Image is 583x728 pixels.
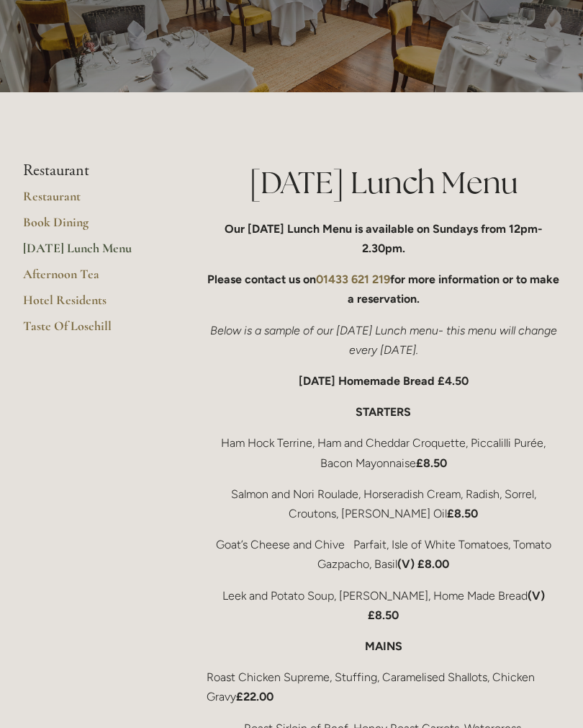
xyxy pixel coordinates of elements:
strong: £8.50 [447,507,478,520]
p: Ham Hock Terrine, Ham and Cheddar Croquette, Piccalilli Purée, Bacon Mayonnaise [207,433,560,472]
p: Roast Chicken Supreme, Stuffing, Caramelised Shallots, Chicken Gravy [207,667,560,706]
a: Hotel Residents [23,292,161,318]
em: Below is a sample of our [DATE] Lunch menu- this menu will change every [DATE]. [210,324,560,357]
strong: £22.00 [236,690,274,703]
a: 01433 621 219 [316,272,390,286]
strong: £8.50 [416,456,447,470]
a: [DATE] Lunch Menu [23,240,161,266]
p: Leek and Potato Soup, [PERSON_NAME], Home Made Bread [207,586,560,625]
p: Goat’s Cheese and Chive Parfait, Isle of White Tomatoes, Tomato Gazpacho, Basil [207,535,560,574]
strong: (V) £8.00 [397,557,449,571]
a: Book Dining [23,214,161,240]
strong: STARTERS [356,405,411,419]
strong: (V) £8.50 [368,589,548,622]
a: Afternoon Tea [23,266,161,292]
strong: [DATE] Homemade Bread £4.50 [299,374,469,388]
strong: MAINS [365,639,402,653]
a: Restaurant [23,188,161,214]
a: Taste Of Losehill [23,318,161,344]
strong: Our [DATE] Lunch Menu is available on Sundays from 12pm-2.30pm. [225,222,543,255]
h1: [DATE] Lunch Menu [207,161,560,204]
strong: Please contact us on for more information or to make a reservation. [207,272,562,306]
p: Salmon and Nori Roulade, Horseradish Cream, Radish, Sorrel, Croutons, [PERSON_NAME] Oil [207,484,560,523]
li: Restaurant [23,161,161,180]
